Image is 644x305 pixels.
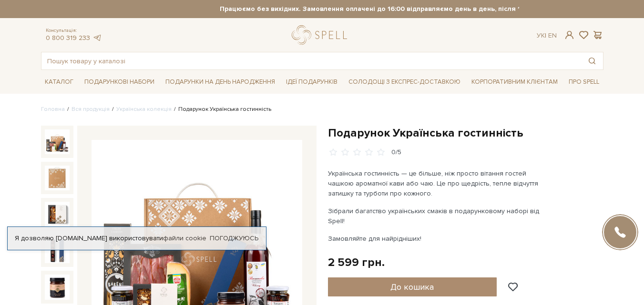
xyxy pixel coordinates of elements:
[282,75,341,89] span: Ідеї подарунків
[328,255,385,270] div: 2 599 грн.
[565,75,603,89] span: Про Spell
[163,234,206,242] a: файли cookie
[72,106,110,113] a: Вся продукція
[328,126,603,140] h1: Подарунок Українська гостинність
[328,234,552,244] p: Замовляйте для найрідніших!
[41,52,581,69] input: Пошук товару у каталозі
[45,275,70,299] img: Подарунок Українська гостинність
[548,31,557,39] a: En
[46,28,102,34] span: Консультація:
[328,168,552,198] p: Українська гостинність — це більше, ніж просто вітання гостей чашкою ароматної кави або чаю. Це п...
[390,282,434,292] span: До кошика
[45,238,70,263] img: Подарунок Українська гостинність
[8,234,266,243] div: Я дозволяю [DOMAIN_NAME] використовувати
[92,34,102,42] a: telegram
[162,75,279,89] span: Подарунки на День народження
[172,105,271,114] li: Подарунок Українська гостинність
[81,75,158,89] span: Подарункові набори
[545,31,546,39] span: |
[328,277,497,296] button: До кошика
[45,166,70,190] img: Подарунок Українська гостинність
[41,106,65,113] a: Головна
[45,202,70,226] img: Подарунок Українська гостинність
[581,52,603,69] button: Пошук товару у каталозі
[345,74,464,90] a: Солодощі з експрес-доставкою
[328,206,552,226] p: Зібрали багатство українських смаків в подарунковому наборі від Spell!
[46,34,90,42] a: 0 800 319 233
[537,31,557,40] div: Ук
[391,148,401,157] div: 0/5
[468,74,562,90] a: Корпоративним клієнтам
[41,75,77,89] span: Каталог
[45,129,70,154] img: Подарунок Українська гостинність
[292,25,351,45] a: logo
[116,106,172,113] a: Українська колекція
[210,234,258,243] a: Погоджуюсь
